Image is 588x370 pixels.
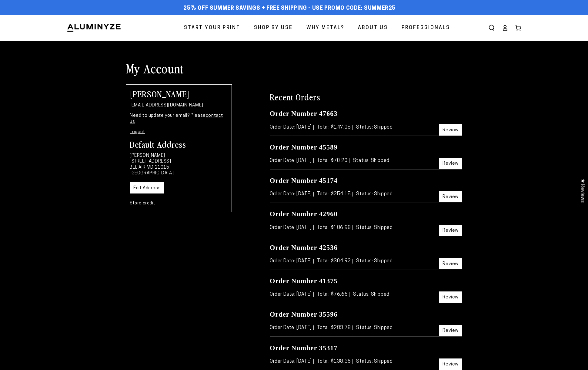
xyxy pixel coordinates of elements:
a: Professionals [397,20,455,36]
a: Order Number 47663 [270,110,338,117]
span: Order Date: [DATE] [270,292,314,297]
a: Store credit [130,201,155,206]
a: Why Metal? [302,20,349,36]
a: Review [439,158,462,169]
a: Logout [130,130,145,134]
a: Shop By Use [249,20,297,36]
span: Status: Shipped [356,225,394,230]
span: Why Metal? [306,24,344,32]
a: Edit Address [130,182,164,193]
span: Status: Shipped [353,158,391,163]
h2: Recent Orders [270,91,462,102]
a: Review [439,225,462,236]
span: Start Your Print [184,24,240,32]
a: Review [439,258,462,269]
span: Status: Shipped [356,325,394,330]
a: About Us [353,20,393,36]
span: Order Date: [DATE] [270,325,314,330]
span: Order Date: [DATE] [270,259,314,264]
span: Total: $186.98 [317,225,352,230]
span: About Us [358,24,388,32]
a: Review [439,325,462,336]
span: Status: Shipped [353,292,391,297]
a: Review [439,291,462,303]
img: Aluminyze [67,23,121,32]
h1: My Account [126,60,462,76]
a: contact us [130,113,223,124]
div: Click to open Judge.me floating reviews tab [576,174,588,207]
a: Review [439,191,462,202]
span: Order Date: [DATE] [270,125,314,130]
span: Order Date: [DATE] [270,192,314,197]
span: Total: $70.20 [317,158,349,163]
h2: [PERSON_NAME] [130,89,228,98]
p: [PERSON_NAME] [STREET_ADDRESS] BEL AIR MD 21015 [GEOGRAPHIC_DATA] [130,153,228,177]
a: Order Number 35596 [270,311,338,318]
span: Order Date: [DATE] [270,359,314,364]
a: Start Your Print [179,20,245,36]
span: Status: Shipped [356,192,394,197]
span: Total: $283.78 [317,325,352,330]
p: Need to update your email? Please [130,113,228,125]
span: Total: $147.05 [317,125,352,130]
a: Review [439,124,462,136]
span: 25% off Summer Savings + Free Shipping - Use Promo Code: SUMMER25 [183,5,396,12]
h3: Default Address [130,140,228,148]
span: Total: $254.15 [317,192,352,197]
span: Total: $138.36 [317,359,352,364]
span: Status: Shipped [356,259,394,264]
span: Status: Shipped [356,359,394,364]
span: Shop By Use [254,24,293,32]
a: Order Number 35317 [270,344,338,352]
a: Review [439,358,462,370]
summary: Search our site [485,21,498,35]
span: Total: $76.66 [317,292,349,297]
span: Professionals [402,24,450,32]
span: Status: Shipped [356,125,394,130]
span: Order Date: [DATE] [270,158,314,163]
p: [EMAIL_ADDRESS][DOMAIN_NAME] [130,103,228,109]
a: Order Number 42960 [270,210,338,218]
a: Order Number 41375 [270,277,338,285]
span: Order Date: [DATE] [270,225,314,230]
span: Total: $304.92 [317,259,352,264]
a: Order Number 45589 [270,143,338,151]
a: Order Number 42536 [270,244,338,251]
a: Order Number 45174 [270,177,338,184]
